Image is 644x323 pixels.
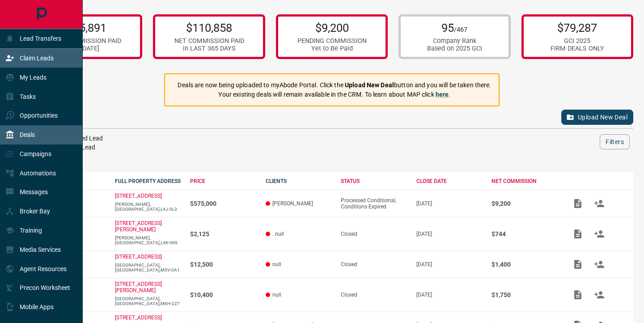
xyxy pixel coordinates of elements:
a: [STREET_ADDRESS][PERSON_NAME] [115,281,162,293]
p: $55,891 [51,21,121,34]
p: . null [266,231,332,237]
p: null [266,261,332,268]
div: Closed [341,261,407,268]
p: $9,200 [297,21,367,34]
div: Closed [341,292,407,298]
div: NET COMMISSION [491,178,558,184]
p: [GEOGRAPHIC_DATA],[GEOGRAPHIC_DATA],M5V-0A1 [115,263,182,272]
div: STATUS [341,178,407,184]
p: $10,400 [190,291,257,298]
p: $575,000 [190,200,257,207]
p: [DATE] [416,200,483,207]
div: PENDING COMMISSION [297,37,367,45]
p: $744 [491,230,558,238]
div: CLIENTS [266,178,332,184]
div: Processed Conditional, Conditions Expired [341,197,407,210]
a: [STREET_ADDRESS] [115,193,162,199]
button: Upload New Deal [561,110,633,125]
a: [STREET_ADDRESS][PERSON_NAME] [115,220,162,233]
div: in LAST 365 DAYS [174,45,244,52]
a: here [436,91,449,98]
div: NET COMMISSION PAID [51,37,121,45]
p: [DATE] [416,231,483,237]
div: Closed [341,231,407,237]
p: Your existing deals will remain available in the CRM. To learn about MAP click . [178,90,491,99]
div: Yet to Be Paid [297,45,367,52]
button: Filters [600,134,630,149]
a: [STREET_ADDRESS] [115,254,162,260]
span: Add / View Documents [567,200,589,206]
span: /467 [454,26,467,34]
p: Deals are now being uploaded to myAbode Portal. Click the button and you will be taken there. [178,81,491,90]
div: in [DATE] [51,45,121,52]
div: NET COMMISSION PAID [174,37,244,45]
p: $110,858 [174,21,244,34]
span: Add / View Documents [567,230,589,237]
span: Add / View Documents [567,291,589,297]
div: GCI 2025 [551,37,604,45]
p: null [266,292,332,298]
span: Match Clients [589,230,610,237]
span: Match Clients [589,261,610,267]
div: PRICE [190,178,257,184]
p: $1,400 [491,261,558,268]
p: $2,125 [190,230,257,238]
span: Match Clients [589,291,610,297]
p: [DATE] [416,261,483,268]
p: 95 [427,21,482,34]
strong: Upload New Deal [345,81,394,89]
p: [PERSON_NAME] [266,200,332,207]
a: [STREET_ADDRESS] [115,314,162,321]
p: $12,500 [190,261,257,268]
span: Match Clients [589,200,610,206]
p: $9,200 [491,200,558,207]
div: FULL PROPERTY ADDRESS [115,178,182,184]
p: [PERSON_NAME],[GEOGRAPHIC_DATA],L4J-0L3 [115,202,182,212]
p: $79,287 [551,21,604,34]
div: Company Rank [427,37,482,45]
p: [DATE] [416,292,483,298]
span: Add / View Documents [567,261,589,267]
div: CLOSE DATE [416,178,483,184]
div: Based on 2025 GCI [427,45,482,52]
div: FIRM DEALS ONLY [551,45,604,52]
p: $1,750 [491,291,558,298]
p: [GEOGRAPHIC_DATA],[GEOGRAPHIC_DATA],M6H-2Z7 [115,296,182,306]
p: [PERSON_NAME],[GEOGRAPHIC_DATA],L4K-0K9 [115,235,182,245]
